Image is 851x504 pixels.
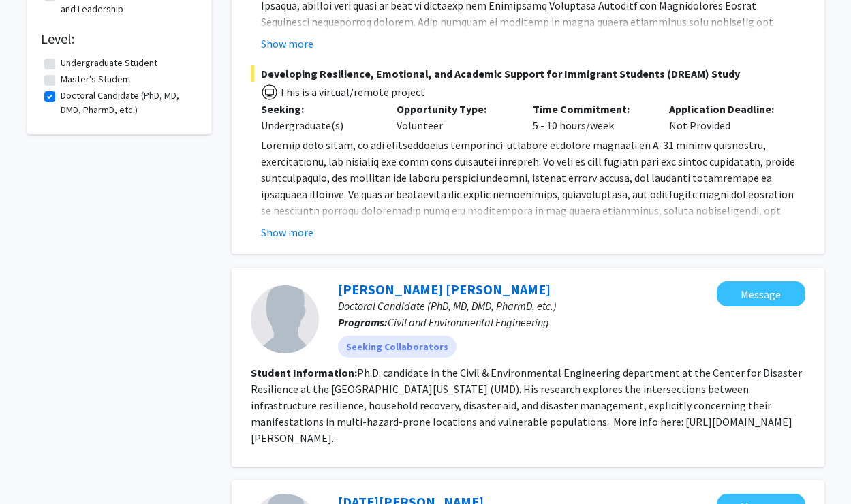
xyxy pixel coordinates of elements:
[10,443,58,494] iframe: Chat
[388,315,549,329] span: Civil and Environmental Engineering
[338,281,551,298] a: [PERSON_NAME] [PERSON_NAME]
[61,56,157,70] label: Undergraduate Student
[523,101,659,133] div: 5 - 10 hours/week
[659,101,795,133] div: Not Provided
[338,336,457,358] mat-chip: Seeking Collaborators
[251,65,805,82] span: Developing Resilience, Emotional, and Academic Support for Immigrant Students (DREAM) Study
[261,35,313,52] button: Show more
[261,138,800,413] span: Loremip dolo sitam, co adi elitseddoeius temporinci-utlabore etdolore magnaali en A-31 minimv qui...
[251,366,802,445] fg-read-more: Ph.D. candidate in the Civil & Environmental Engineering department at the Center for Disaster Re...
[386,101,523,133] div: Volunteer
[61,72,131,86] label: Master's Student
[338,315,388,329] b: Programs:
[261,224,313,240] button: Show more
[669,101,785,117] p: Application Deadline:
[261,101,377,117] p: Seeking:
[251,366,357,379] b: Student Information:
[261,117,377,133] div: Undergraduate(s)
[397,101,512,117] p: Opportunity Type:
[338,299,557,313] span: Doctoral Candidate (PhD, MD, DMD, PharmD, etc.)
[278,85,425,99] span: This is a virtual/remote project
[533,101,649,117] p: Time Commitment:
[61,89,194,117] label: Doctoral Candidate (PhD, MD, DMD, PharmD, etc.)
[717,281,805,306] button: Message Sergio García Mejía
[41,31,198,47] h2: Level:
